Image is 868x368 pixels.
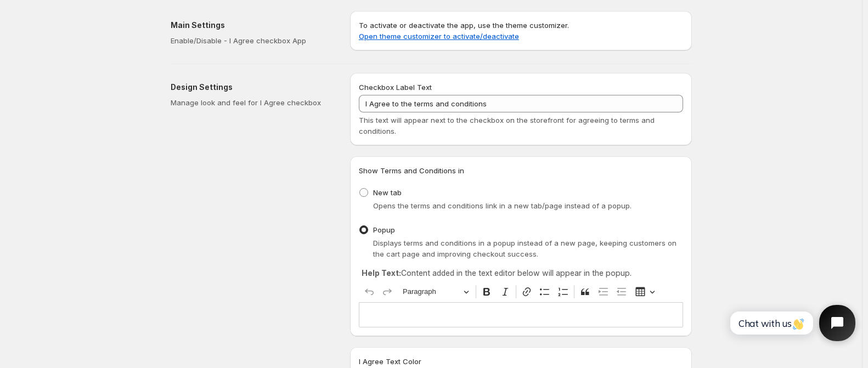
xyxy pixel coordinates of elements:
span: New tab [373,188,402,197]
button: Paragraph, Heading [398,284,474,301]
h2: Design Settings [171,82,332,93]
h2: Main Settings [171,20,332,31]
a: Open theme customizer to activate/deactivate [359,32,519,41]
span: Displays terms and conditions in a popup instead of a new page, keeping customers on the cart pag... [373,239,677,258]
div: Editor toolbar [359,281,683,302]
iframe: Tidio Chat [718,297,863,349]
span: Paragraph [403,285,460,298]
p: Manage look and feel for I Agree checkbox [171,97,332,108]
strong: Help Text: [362,268,401,278]
span: Opens the terms and conditions link in a new tab/page instead of a popup. [373,201,632,210]
div: Editor editing area: main. Press Alt+0 for help. [359,302,683,327]
label: I Agree Text Color [359,356,421,367]
p: To activate or deactivate the app, use the theme customizer. [359,20,683,42]
p: Content added in the text editor below will appear in the popup. [362,268,680,279]
span: This text will appear next to the checkbox on the storefront for agreeing to terms and conditions. [359,116,655,135]
p: Enable/Disable - I Agree checkbox App [171,35,332,46]
span: Popup [373,225,395,234]
span: Show Terms and Conditions in [359,166,464,175]
span: Checkbox Label Text [359,83,432,92]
